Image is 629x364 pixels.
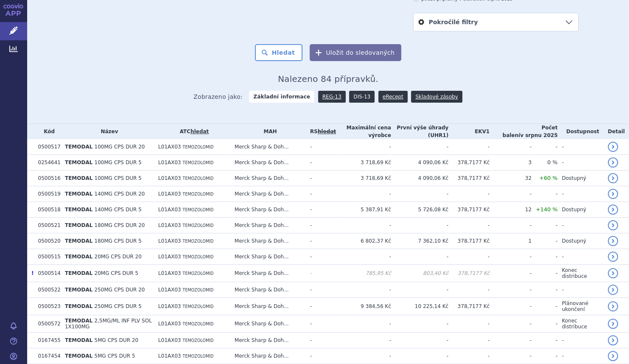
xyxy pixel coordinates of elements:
th: Název [61,124,154,139]
td: - [531,186,557,202]
span: 5MG CPS DUR 5 [95,353,135,359]
td: 7 362,10 Kč [391,233,448,249]
span: TEMOZOLOMID [182,192,213,196]
a: detail [608,252,618,262]
span: TEMODAL [65,270,92,276]
td: - [531,333,557,348]
a: DIS-13 [349,91,375,103]
td: - [306,348,336,364]
span: 5MG CPS DUR 20 [95,337,139,343]
a: hledat [190,129,209,134]
td: - [489,249,531,265]
th: Počet balení [489,124,557,139]
td: Merck Sharp & Doh... [230,233,306,249]
td: Merck Sharp & Doh... [230,155,306,171]
span: L01AX03 [158,222,181,228]
td: - [306,186,336,202]
td: 12 [489,202,531,218]
td: 4 090,06 Kč [391,171,448,186]
td: 0500520 [34,233,60,249]
td: - [558,348,604,364]
td: Merck Sharp & Doh... [230,139,306,155]
td: 32 [489,171,531,186]
span: 250MG CPS DUR 5 [95,303,142,309]
td: - [558,139,604,155]
td: Merck Sharp & Doh... [230,218,306,233]
td: - [306,333,336,348]
td: - [391,348,448,364]
td: Merck Sharp & Doh... [230,298,306,315]
span: TEMOZOLOMID [182,239,213,244]
span: TEMOZOLOMID [182,160,213,165]
td: Merck Sharp & Doh... [230,348,306,364]
td: - [558,186,604,202]
span: L01AX03 [158,238,181,244]
td: - [306,298,336,315]
td: - [448,186,489,202]
td: Merck Sharp & Doh... [230,186,306,202]
td: - [391,282,448,298]
th: MAH [230,124,306,139]
span: TEMOZOLOMID [182,207,213,212]
span: TEMOZOLOMID [182,304,213,309]
span: L01AX03 [158,337,181,343]
span: Poslední data tohoto produktu jsou ze SCAU platného k 01.05.2023. [31,270,34,276]
td: - [558,155,604,171]
a: detail [608,142,618,152]
span: 250MG CPS DUR 20 [95,287,145,293]
td: 9 384,56 Kč [336,298,391,315]
td: 0500518 [34,202,60,218]
td: - [558,218,604,233]
a: detail [608,220,618,230]
td: Merck Sharp & Doh... [230,171,306,186]
td: - [306,139,336,155]
td: - [531,233,557,249]
span: TEMODAL [65,191,92,197]
td: - [306,249,336,265]
a: detail [608,351,618,361]
th: ATC [154,124,230,139]
td: - [306,171,336,186]
td: - [336,315,391,333]
a: Pokročilé filtry [414,13,578,31]
td: 378,7177 Kč [448,155,489,171]
td: - [489,186,531,202]
td: 0500572 [34,315,60,333]
td: - [531,315,557,333]
th: EKV1 [448,124,489,139]
td: 378,7177 Kč [448,202,489,218]
span: 100MG CPS DUR 5 [95,175,142,181]
td: - [306,233,336,249]
span: L01AX03 [158,175,181,181]
span: TEMODAL [65,303,92,309]
td: - [391,139,448,155]
td: Merck Sharp & Doh... [230,315,306,333]
span: TEMODAL [65,222,92,228]
td: - [306,218,336,233]
span: TEMOZOLOMID [182,354,213,358]
td: - [391,315,448,333]
td: - [489,139,531,155]
td: - [306,202,336,218]
td: - [336,348,391,364]
td: 5 726,08 Kč [391,202,448,218]
a: detail [608,236,618,246]
td: 3 718,69 Kč [336,155,391,171]
a: detail [608,335,618,345]
span: TEMODAL [65,160,92,165]
td: - [558,282,604,298]
td: 0500523 [34,298,60,315]
td: Merck Sharp & Doh... [230,249,306,265]
span: L01AX03 [158,254,181,260]
td: 0254641 [34,155,60,171]
a: detail [608,173,618,183]
td: 0500514 [34,265,60,282]
span: 140MG CPS DUR 20 [95,191,145,197]
td: - [448,218,489,233]
td: 3 [489,155,531,171]
td: - [336,333,391,348]
td: Merck Sharp & Doh... [230,333,306,348]
td: - [531,139,557,155]
td: 378,7177 Kč [448,265,489,282]
span: 180MG CPS DUR 5 [95,238,142,244]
